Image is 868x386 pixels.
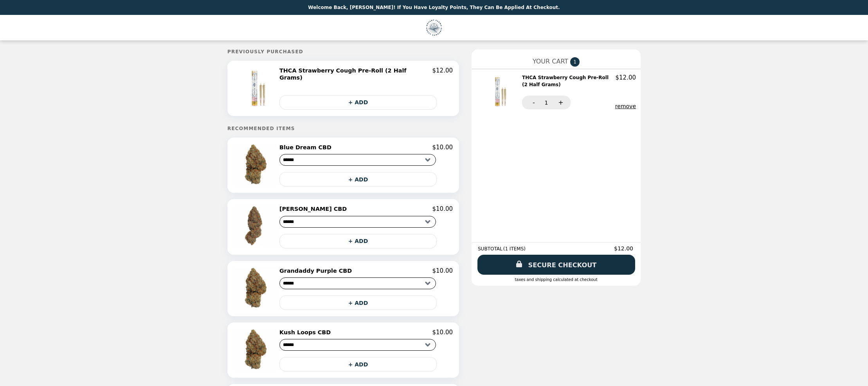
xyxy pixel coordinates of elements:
[233,329,278,372] img: Kush Loops CBD
[614,245,634,252] span: $12.00
[279,267,355,274] h2: Grandaddy Purple CBD
[432,67,453,82] p: $12.00
[478,246,503,252] span: SUBTOTAL
[522,74,616,89] h2: THCA Strawberry Cough Pre-Roll (2 Half Grams)
[279,144,335,151] h2: Blue Dream CBD
[432,329,453,336] p: $10.00
[227,49,459,54] h5: Previously Purchased
[279,234,437,248] button: + ADD
[279,95,437,110] button: + ADD
[432,144,453,151] p: $10.00
[522,96,544,109] button: -
[308,5,560,10] p: Welcome Back, [PERSON_NAME]! If you have Loyalty Points, they can be applied at checkout.
[233,205,279,246] img: Bubba Kush CBD
[615,103,636,109] button: remove
[616,74,636,81] p: $12.00
[279,339,436,351] select: Select a product variant
[432,267,453,274] p: $10.00
[279,295,437,310] button: + ADD
[227,126,459,131] h5: Recommended Items
[233,267,278,310] img: Grandaddy Purple CBD
[549,96,571,109] button: +
[233,144,278,187] img: Blue Dream CBD
[533,58,568,65] span: YOUR CART
[426,20,442,36] img: Brand Logo
[279,329,334,336] h2: Kush Loops CBD
[233,67,278,110] img: THCA Strawberry Cough Pre-Roll (2 Half Grams)
[279,205,350,212] h2: [PERSON_NAME] CBD
[432,205,453,212] p: $10.00
[279,67,432,82] h2: THCA Strawberry Cough Pre-Roll (2 Half Grams)
[279,172,437,187] button: + ADD
[279,154,436,166] select: Select a product variant
[545,100,548,106] span: 1
[503,246,526,252] span: ( 1 ITEMS )
[570,57,580,67] span: 1
[279,357,437,372] button: + ADD
[477,255,635,275] a: SECURE CHECKOUT
[478,277,634,282] div: Taxes and Shipping calculated at checkout
[279,277,436,289] select: Select a product variant
[480,74,517,109] img: THCA Strawberry Cough Pre-Roll (2 Half Grams)
[279,216,436,228] select: Select a product variant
